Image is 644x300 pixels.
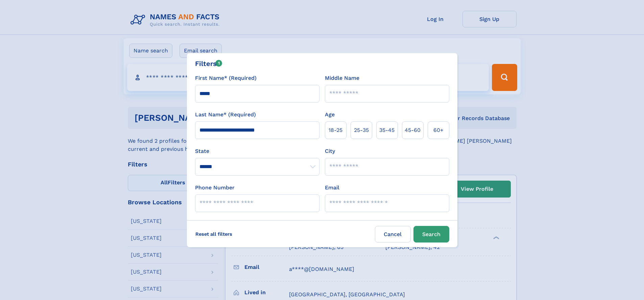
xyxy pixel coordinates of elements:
[325,184,339,192] label: Email
[433,126,444,134] span: 60+
[195,74,257,82] label: First Name* (Required)
[405,126,421,134] span: 45‑60
[354,126,369,134] span: 25‑35
[195,147,319,155] label: State
[325,74,359,82] label: Middle Name
[375,226,411,243] label: Cancel
[195,184,235,192] label: Phone Number
[191,226,237,242] label: Reset all filters
[379,126,395,134] span: 35‑45
[325,147,335,155] label: City
[413,226,449,243] button: Search
[195,111,256,119] label: Last Name* (Required)
[325,111,335,119] label: Age
[195,59,222,69] div: Filters
[329,126,342,134] span: 18‑25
